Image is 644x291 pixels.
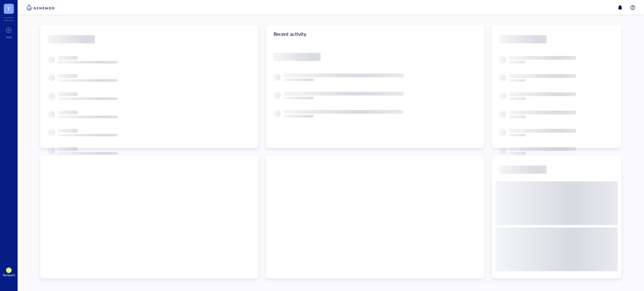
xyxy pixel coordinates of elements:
span: PO [7,268,11,272]
div: Add [6,35,12,39]
div: Account [3,273,15,277]
span: T [7,5,10,13]
img: genemod-logo [25,4,56,11]
div: Recent activity [266,25,484,43]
